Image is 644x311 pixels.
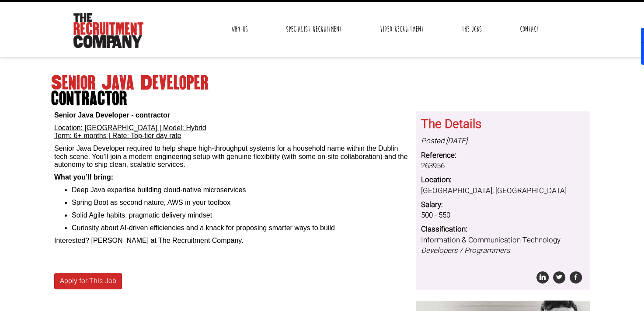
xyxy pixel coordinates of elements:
[421,200,585,210] dt: Salary:
[72,224,409,232] li: Curiosity about AI-driven efficiencies and a knack for proposing smarter ways to build
[421,245,510,256] i: Developers / Programmers
[421,161,585,171] dd: 263956
[54,173,113,181] b: What you’ll bring:
[72,186,409,194] li: Deep Java expertise building cloud-native microservices
[54,111,170,119] b: Senior Java Developer - contractor
[51,91,593,107] span: contractor
[421,210,585,221] dd: 500 - 550
[51,75,593,107] h1: Senior Java Developer
[279,18,348,40] a: Specialist Recruitment
[421,118,585,131] h3: The Details
[421,224,585,235] dt: Classification:
[373,18,430,40] a: Video Recruitment
[224,18,254,40] a: Why Us
[421,235,585,256] dd: Information & Communication Technology
[455,18,488,40] a: The Jobs
[421,175,585,185] dt: Location:
[54,237,409,245] p: Interested? [PERSON_NAME] at The Recruitment Company.
[54,145,409,169] p: Senior Java Developer required to help shape high-throughput systems for a household name within ...
[73,13,143,48] img: The Recruitment Company
[421,186,585,196] dd: [GEOGRAPHIC_DATA], [GEOGRAPHIC_DATA]
[54,124,206,139] u: Location: [GEOGRAPHIC_DATA] | Model: Hybrid Term: 6+ months | Rate: Top-tier day rate
[54,273,122,289] a: Apply for This Job
[421,150,585,161] dt: Reference:
[72,199,409,207] li: Spring Boot as second nature, AWS in your toolbox
[72,211,409,219] li: Solid Agile habits, pragmatic delivery mindset
[421,135,467,146] i: Posted [DATE]
[513,18,546,40] a: Contact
